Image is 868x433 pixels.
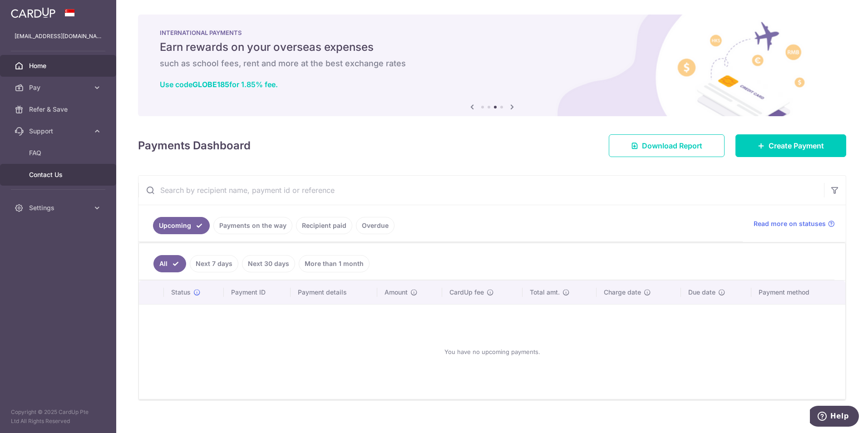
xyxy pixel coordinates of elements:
[29,83,89,92] span: Pay
[769,140,824,151] span: Create Payment
[15,32,102,41] p: [EMAIL_ADDRESS][DOMAIN_NAME]
[190,255,238,272] a: Next 7 days
[160,80,278,89] a: Use codeGLOBE185for 1.85% fee.
[754,219,835,228] a: Read more on statuses
[160,40,824,54] h5: Earn rewards on your overseas expenses
[160,58,824,69] h6: such as school fees, rent and more at the best exchange rates
[29,105,89,114] span: Refer & Save
[160,29,824,36] p: INTERNATIONAL PAYMENTS
[150,312,834,392] div: You have no upcoming payments.
[356,217,395,234] a: Overdue
[29,148,89,157] span: FAQ
[242,255,295,272] a: Next 30 days
[138,15,846,116] img: International Payment Banner
[810,406,859,428] iframe: Opens a widget where you can find more information
[296,217,352,234] a: Recipient paid
[291,280,377,304] th: Payment details
[153,217,210,234] a: Upcoming
[29,61,89,70] span: Home
[751,280,845,304] th: Payment method
[11,7,55,18] img: CardUp
[171,288,191,297] span: Status
[29,127,89,136] span: Support
[213,217,292,234] a: Payments on the way
[138,176,824,205] input: Search by recipient name, payment id or reference
[609,134,725,157] a: Download Report
[530,288,560,297] span: Total amt.
[604,288,641,297] span: Charge date
[224,280,291,304] th: Payment ID
[29,170,89,179] span: Contact Us
[754,219,826,228] span: Read more on statuses
[299,255,370,272] a: More than 1 month
[449,288,484,297] span: CardUp fee
[192,80,229,89] b: GLOBE185
[29,203,89,212] span: Settings
[385,288,408,297] span: Amount
[138,138,251,154] h4: Payments Dashboard
[688,288,715,297] span: Due date
[642,140,702,151] span: Download Report
[153,255,186,272] a: All
[735,134,846,157] a: Create Payment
